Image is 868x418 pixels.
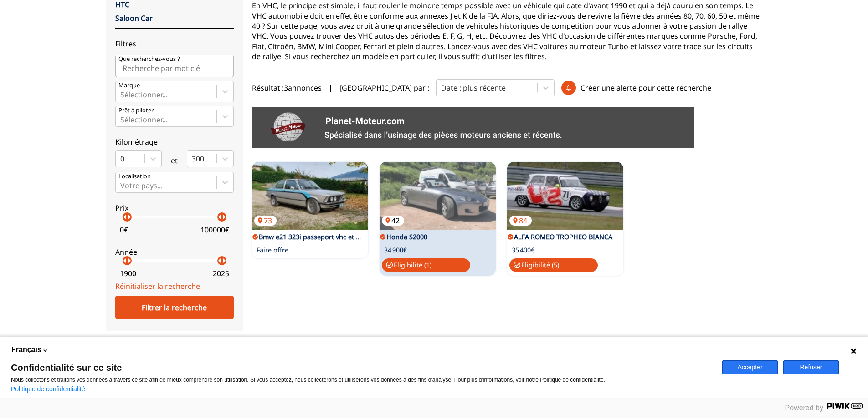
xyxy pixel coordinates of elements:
[119,212,130,222] p: arrow_left
[124,255,135,266] p: arrow_right
[120,181,122,190] input: Votre pays...
[257,246,288,255] p: Faire offre
[259,232,386,241] a: Bmw e21 323i passeport vhc et régularité
[783,360,839,374] button: Refuser
[200,225,229,235] p: 100000 €
[11,377,711,383] p: Nous collectons et traitons vos données à travers ce site afin de mieux comprendre son utilisatio...
[120,116,122,124] input: Prêt à piloterSélectionner...
[514,232,612,241] a: ALFA ROMEO TROPHEO BIANCA
[120,91,122,99] input: MarqueSélectionner...
[722,360,778,374] button: Accepter
[507,162,623,230] a: ALFA ROMEO TROPHEO BIANCA84
[214,212,225,222] p: arrow_left
[118,81,140,90] p: Marque
[507,162,623,230] img: ALFA ROMEO TROPHEO BIANCA
[119,255,130,266] p: arrow_left
[219,255,230,266] p: arrow_right
[380,162,496,230] a: Honda S200042
[252,162,368,230] a: Bmw e21 323i passeport vhc et régularité 73
[339,83,429,93] p: [GEOGRAPHIC_DATA] par :
[115,247,234,257] p: Année
[382,216,404,226] p: 42
[513,261,521,269] span: check_circle
[115,203,234,213] p: Prix
[252,83,322,93] span: Résultat : 3 annonces
[124,212,135,222] p: arrow_right
[214,255,225,266] p: arrow_left
[115,39,234,49] p: Filtres :
[580,83,711,93] p: Créer une alerte pour cette recherche
[252,0,762,61] p: En VHC, le principe est simple, il faut rouler le moindre temps possible avec un véhicule qui dat...
[213,268,229,278] p: 2025
[120,155,122,163] input: 0
[384,246,407,255] p: 34 900€
[382,258,471,272] p: Eligibilité ( 1 )
[118,106,154,115] p: Prêt à piloter
[118,172,151,181] p: Localisation
[385,261,394,269] span: check_circle
[785,404,824,412] span: Powered by
[115,281,200,291] a: Réinitialiser la recherche
[115,137,234,147] p: Kilométrage
[252,162,368,230] img: Bmw e21 323i passeport vhc et régularité
[171,156,178,166] p: et
[219,212,230,222] p: arrow_right
[380,162,496,230] img: Honda S2000
[192,155,194,163] input: 300000
[120,268,136,278] p: 1900
[115,296,234,319] div: Filtrer la recherche
[11,385,85,393] a: Politique de confidentialité
[11,363,711,372] span: Confidentialité sur ce site
[509,258,598,272] p: Eligibilité ( 5 )
[118,55,180,63] p: Que recherchez-vous ?
[512,246,534,255] p: 35 400€
[120,225,128,235] p: 0 €
[11,345,41,355] span: Français
[115,13,153,23] a: Saloon Car
[386,232,427,241] a: Honda S2000
[115,55,234,77] input: Que recherchez-vous ?
[329,83,333,93] span: |
[254,216,277,226] p: 73
[509,216,532,226] p: 84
